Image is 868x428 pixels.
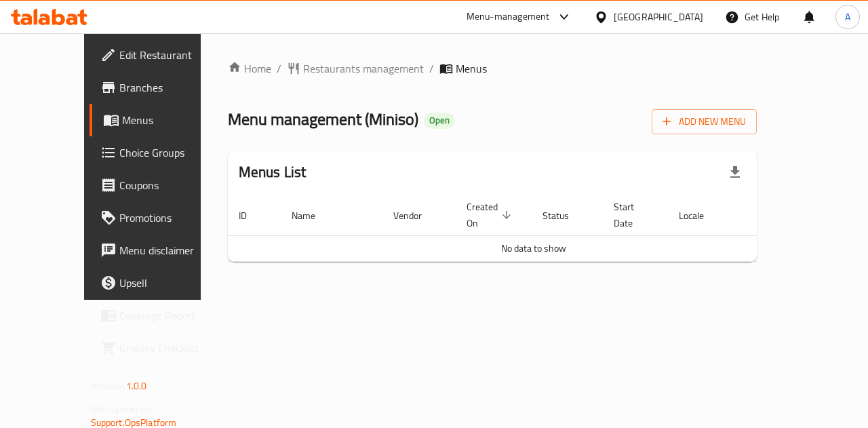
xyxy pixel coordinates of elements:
span: Restaurants management [303,60,424,77]
li: / [277,60,281,77]
span: Locale [679,208,722,224]
div: [GEOGRAPHIC_DATA] [614,9,703,24]
span: Upsell [119,275,218,291]
a: Promotions [90,201,229,234]
span: Add New Menu [663,113,746,130]
div: Menu-management [467,9,550,25]
th: Actions [738,195,840,236]
h2: Menus List [239,162,307,182]
span: Name [292,208,333,224]
span: Menu disclaimer [119,242,218,258]
table: enhanced table [228,195,840,262]
span: Coupons [119,177,218,193]
span: Vendor [393,208,439,224]
span: Menu management ( Miniso ) [228,104,418,134]
a: Menu disclaimer [90,234,229,267]
span: A [845,9,850,24]
span: Menus [122,112,218,128]
a: Restaurants management [287,60,424,77]
span: No data to show [501,239,566,257]
span: Edit Restaurant [119,47,218,63]
a: Branches [90,71,229,104]
a: Upsell [90,267,229,299]
span: Coverage Report [119,307,218,324]
span: Choice Groups [119,144,218,161]
span: 1.0.0 [126,377,147,395]
a: Coupons [90,169,229,201]
a: Coverage Report [90,299,229,332]
a: Choice Groups [90,136,229,169]
a: Home [228,60,271,77]
span: Grocery Checklist [119,340,218,356]
span: Menus [456,60,487,77]
li: / [429,60,434,77]
a: Edit Restaurant [90,39,229,71]
span: Version: [91,377,124,395]
span: ID [239,208,264,224]
a: Menus [90,104,229,136]
span: Open [424,115,455,126]
nav: breadcrumb [228,60,757,77]
a: Grocery Checklist [90,332,229,364]
button: Add New Menu [652,109,757,134]
span: Created On [467,199,515,231]
span: Status [542,208,587,224]
span: Start Date [614,199,652,231]
div: Open [424,113,455,129]
span: Promotions [119,210,218,226]
span: Branches [119,79,218,96]
div: Export file [719,156,751,189]
span: Get support on: [91,400,153,418]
